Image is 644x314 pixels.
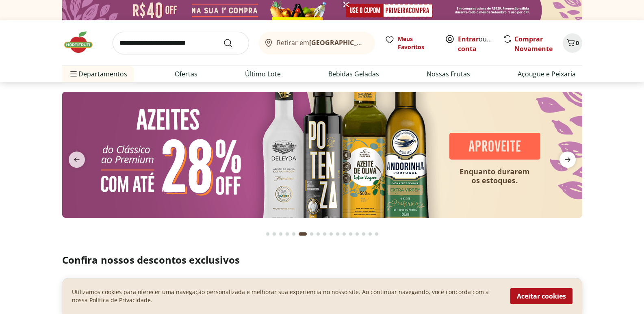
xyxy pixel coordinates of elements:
button: Retirar em[GEOGRAPHIC_DATA]/[GEOGRAPHIC_DATA] [259,32,375,54]
img: Hortifruti [62,30,103,54]
button: Go to page 14 from fs-carousel [354,224,360,244]
button: Go to page 1 from fs-carousel [265,224,271,244]
button: Go to page 15 from fs-carousel [360,224,367,244]
a: Comprar Novamente [514,35,553,53]
button: Go to page 2 from fs-carousel [271,224,278,244]
h2: Confira nossos descontos exclusivos [62,253,582,266]
a: Ofertas [175,69,197,79]
a: Meus Favoritos [385,35,435,51]
button: Go to page 12 from fs-carousel [341,224,347,244]
span: 0 [576,39,579,47]
a: Nossas Frutas [427,69,470,79]
a: Último Lote [245,69,281,79]
a: Entrar [458,35,479,43]
button: previous [62,152,91,168]
button: Submit Search [223,38,243,48]
p: Utilizamos cookies para oferecer uma navegação personalizada e melhorar sua experiencia no nosso ... [72,288,501,304]
span: Meus Favoritos [398,35,435,51]
input: search [113,32,249,54]
button: Current page from fs-carousel [297,224,308,244]
button: Menu [69,64,78,84]
button: Go to page 5 from fs-carousel [291,224,297,244]
b: [GEOGRAPHIC_DATA]/[GEOGRAPHIC_DATA] [309,38,446,47]
button: Carrinho [563,33,582,53]
button: Go to page 10 from fs-carousel [328,224,334,244]
a: Criar conta [458,35,503,53]
button: Go to page 4 from fs-carousel [284,224,291,244]
a: Bebidas Geladas [328,69,379,79]
img: azeites [62,92,582,218]
button: Go to page 16 from fs-carousel [367,224,373,244]
button: Go to page 11 from fs-carousel [334,224,341,244]
button: Go to page 7 from fs-carousel [308,224,315,244]
button: next [553,152,582,168]
span: ou [458,34,494,54]
button: Go to page 3 from fs-carousel [278,224,284,244]
button: Aceitar cookies [510,288,572,304]
button: Go to page 17 from fs-carousel [373,224,380,244]
span: Retirar em [277,39,366,46]
button: Go to page 13 from fs-carousel [347,224,354,244]
button: Go to page 8 from fs-carousel [315,224,321,244]
button: Go to page 9 from fs-carousel [321,224,328,244]
span: Departamentos [69,64,127,84]
a: Açougue e Peixaria [518,69,576,79]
